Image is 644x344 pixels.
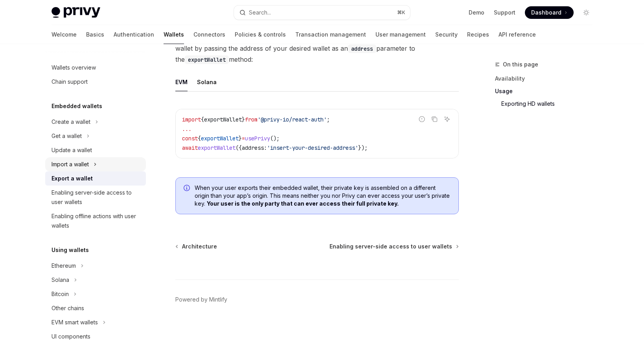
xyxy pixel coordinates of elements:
a: Powered by Mintlify [175,296,227,304]
a: Wallets overview [45,61,146,75]
span: If your user has multiple embedded wallets, you can export the private key for a specific wallet ... [175,32,459,65]
span: await [182,144,198,151]
a: Wallets [164,25,184,44]
a: Other chains [45,301,146,315]
b: Your user is the only party that can ever access their full private key. [207,200,399,207]
button: Toggle EVM smart wallets section [45,315,146,329]
div: Create a wallet [52,117,90,127]
span: Dashboard [531,9,561,17]
div: Export a wallet [52,174,93,183]
a: Usage [495,85,599,97]
a: UI components [45,329,146,344]
a: User management [375,25,426,44]
span: } [239,135,242,142]
h5: Embedded wallets [52,101,102,111]
div: Bitcoin [52,289,69,299]
button: Toggle Import a wallet section [45,157,146,171]
button: Toggle Ethereum section [45,259,146,273]
div: UI components [52,332,90,341]
span: When your user exports their embedded wallet, their private key is assembled on a different origi... [195,184,451,208]
a: Exporting HD wallets [495,97,599,110]
div: Solana [52,275,69,285]
span: const [182,135,198,142]
span: Architecture [182,243,217,250]
code: address [348,44,376,53]
h5: Using wallets [52,245,89,255]
div: Chain support [52,77,88,86]
button: Toggle Get a wallet section [45,129,146,143]
div: Update a wallet [52,145,92,155]
span: { [201,116,204,123]
a: Update a wallet [45,143,146,157]
button: Ask AI [442,114,452,124]
button: Toggle dark mode [580,6,592,19]
a: Chain support [45,75,146,89]
div: Ethereum [52,261,76,270]
span: '@privy-io/react-auth' [258,116,327,123]
div: Get a wallet [52,131,82,141]
a: Availability [495,72,599,85]
div: EVM smart wallets [52,318,98,327]
a: Welcome [52,25,77,44]
span: } [242,116,245,123]
div: Search... [249,8,271,17]
span: address: [242,144,267,151]
button: Toggle Solana section [45,273,146,287]
img: light logo [52,7,100,18]
span: ⌘ K [397,9,405,16]
div: Enabling offline actions with user wallets [52,212,141,230]
div: EVM [175,73,188,91]
a: Enabling server-side access to user wallets [45,186,146,209]
button: Open search [234,6,410,20]
button: Report incorrect code [417,114,427,124]
span: ({ [236,144,242,151]
a: Authentication [114,25,154,44]
svg: Info [184,185,191,193]
div: Other chains [52,304,84,313]
div: Wallets overview [52,63,96,72]
span: ... [182,125,191,132]
button: Toggle Create a wallet section [45,115,146,129]
a: Security [435,25,458,44]
div: Enabling server-side access to user wallets [52,188,141,207]
span: Enabling server-side access to user wallets [329,243,452,250]
span: exportWallet [204,116,242,123]
a: Connectors [193,25,225,44]
span: { [198,135,201,142]
a: Recipes [467,25,489,44]
a: Enabling server-side access to user wallets [329,243,458,250]
a: Basics [86,25,104,44]
span: = [242,135,245,142]
div: Solana [197,73,217,91]
a: Policies & controls [235,25,286,44]
span: On this page [503,60,538,69]
a: Transaction management [295,25,366,44]
a: Support [494,9,515,17]
span: (); [270,135,280,142]
a: Enabling offline actions with user wallets [45,209,146,233]
a: API reference [499,25,536,44]
span: 'insert-your-desired-address' [267,144,358,151]
button: Copy the contents from the code block [429,114,440,124]
span: usePrivy [245,135,270,142]
button: Toggle Bitcoin section [45,287,146,301]
a: Architecture [176,243,217,250]
span: exportWallet [201,135,239,142]
span: }); [358,144,368,151]
span: exportWallet [198,144,236,151]
span: import [182,116,201,123]
a: Demo [469,9,484,17]
span: ; [327,116,330,123]
a: Dashboard [525,6,574,19]
div: Import a wallet [52,160,89,169]
code: exportWallet [185,55,229,64]
a: Export a wallet [45,171,146,186]
span: from [245,116,258,123]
